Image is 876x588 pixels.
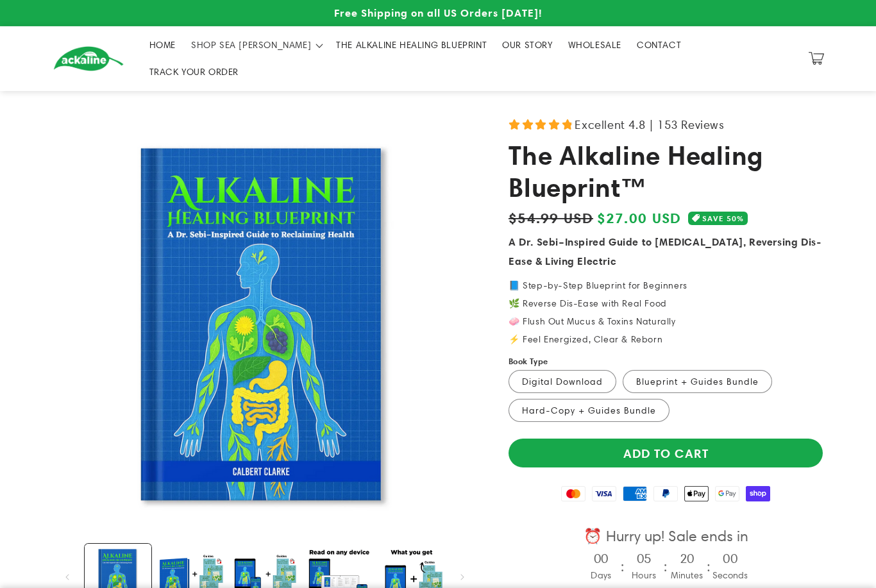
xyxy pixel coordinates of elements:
[637,39,681,51] span: CONTACT
[334,6,542,19] span: Free Shipping on all US Orders [DATE]!
[509,281,823,344] p: 📘 Step-by-Step Blueprint for Beginners 🌿 Reverse Dis-Ease with Real Food 🧼 Flush Out Mucus & Toxi...
[149,39,176,51] span: HOME
[621,554,625,582] div: :
[191,39,311,51] span: SHOP SEA [PERSON_NAME]
[575,114,724,135] span: Excellent 4.8 | 153 Reviews
[594,551,608,566] h4: 00
[509,399,670,422] label: Hard-Copy + Guides Bundle
[502,39,552,51] span: OUR STORY
[509,139,823,204] h1: The Alkaline Healing Blueprint™
[53,46,124,71] img: Ackaline
[597,207,682,229] span: $27.00 USD
[142,58,247,85] a: TRACK YOUR ORDER
[149,66,239,78] span: TRACK YOUR ORDER
[623,370,772,393] label: Blueprint + Guides Bundle
[671,566,703,584] div: Minutes
[336,39,487,51] span: THE ALKALINE HEALING BLUEPRINT
[328,31,494,58] a: THE ALKALINE HEALING BLUEPRINT
[142,31,183,58] a: HOME
[629,31,689,58] a: CONTACT
[509,439,823,467] button: Add to cart
[509,355,548,368] label: Book Type
[632,566,656,584] div: Hours
[509,370,616,393] label: Digital Download
[707,554,711,582] div: :
[680,551,694,566] h4: 20
[591,566,611,584] div: Days
[568,39,621,51] span: WHOLESALE
[712,566,748,584] div: Seconds
[552,527,780,546] div: ⏰ Hurry up! Sale ends in
[664,554,668,582] div: :
[637,551,651,566] h4: 05
[560,31,629,58] a: WHOLESALE
[494,31,560,58] a: OUR STORY
[723,551,737,566] h4: 00
[702,212,744,225] span: SAVE 50%
[509,235,821,267] strong: A Dr. Sebi–Inspired Guide to [MEDICAL_DATA], Reversing Dis-Ease & Living Electric
[509,207,593,228] s: $54.99 USD
[183,31,328,58] summary: SHOP SEA [PERSON_NAME]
